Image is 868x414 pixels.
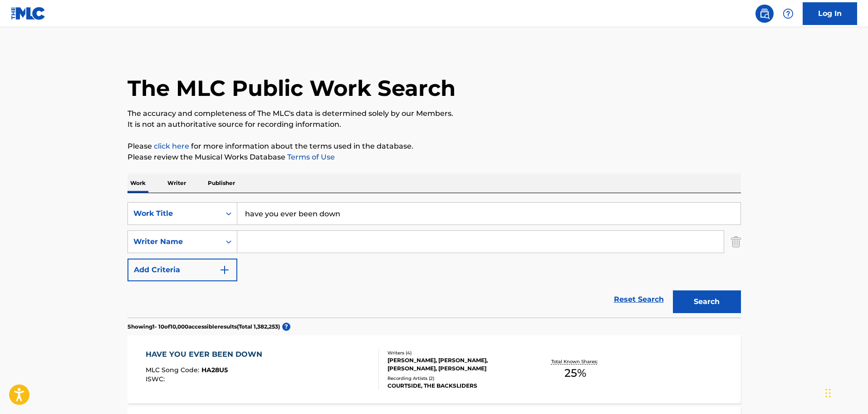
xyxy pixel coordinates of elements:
iframe: Chat Widget [823,370,868,414]
a: Terms of Use [285,153,335,161]
span: HA28U5 [201,366,228,374]
img: search [759,8,770,19]
p: Please review the Musical Works Database [128,152,741,163]
button: Add Criteria [128,259,237,281]
button: Search [673,290,741,313]
div: Help [779,5,797,23]
div: Writer Name [133,236,215,247]
div: [PERSON_NAME], [PERSON_NAME], [PERSON_NAME], [PERSON_NAME] [387,356,525,373]
p: The accuracy and completeness of The MLC's data is determined solely by our Members. [128,108,741,119]
img: MLC Logo [11,7,46,20]
div: Writers ( 4 ) [387,349,525,356]
span: ISWC : [146,375,167,383]
img: 9d2ae6d4665cec9f34b9.svg [219,264,230,275]
div: Recording Artists ( 2 ) [387,375,525,382]
p: Publisher [205,174,238,193]
a: Reset Search [609,289,668,309]
a: HAVE YOU EVER BEEN DOWNMLC Song Code:HA28U5ISWC:Writers (4)[PERSON_NAME], [PERSON_NAME], [PERSON_... [128,335,741,404]
div: Work Title [133,208,215,219]
span: 25 % [564,365,586,381]
span: MLC Song Code : [146,366,201,374]
a: Public Search [755,5,774,23]
p: Showing 1 - 10 of 10,000 accessible results (Total 1,382,253 ) [128,323,280,331]
img: help [783,8,794,19]
div: Drag [825,379,831,407]
span: ? [282,323,290,331]
img: Delete Criterion [731,230,741,253]
p: It is not an authoritative source for recording information. [128,119,741,130]
p: Work [128,174,148,193]
p: Please for more information about the terms used in the database. [128,141,741,152]
div: COURTSIDE, THE BACKSLIDERS [387,382,525,390]
p: Writer [165,174,189,193]
a: Log In [803,2,857,25]
form: Search Form [128,202,741,318]
div: HAVE YOU EVER BEEN DOWN [146,349,267,360]
a: click here [154,142,189,150]
p: Total Known Shares: [551,358,600,365]
h1: The MLC Public Work Search [128,75,456,102]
